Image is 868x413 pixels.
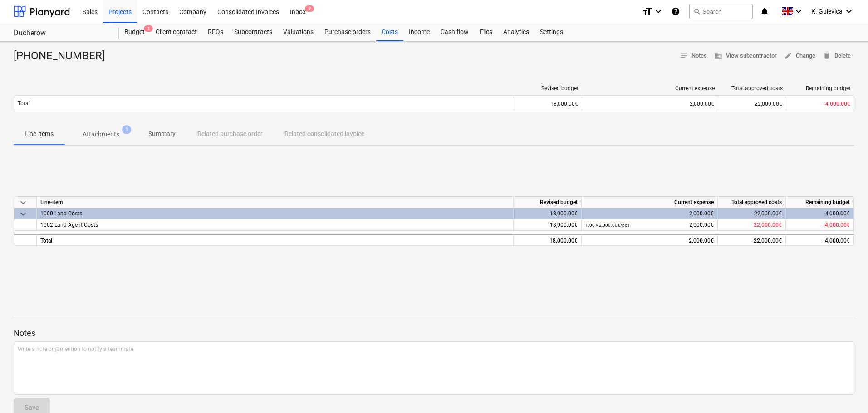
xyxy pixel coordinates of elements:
[150,23,202,41] a: Client contract
[119,23,150,41] div: Budget
[202,23,229,41] a: RFQs
[786,197,854,208] div: Remaining budget
[18,100,30,107] p: Total
[18,197,29,208] span: keyboard_arrow_down
[718,97,786,111] div: 22,000.00€
[843,6,854,17] i: keyboard_arrow_down
[229,23,278,41] a: Subcontracts
[714,51,777,61] span: View subcontractor
[586,85,715,92] div: Current expense
[790,85,851,92] div: Remaining budget
[585,219,714,231] div: 2,000.00€
[823,222,850,228] span: -4,000.00€
[823,369,868,413] iframe: Chat Widget
[714,52,722,60] span: business
[711,49,780,63] button: View subcontractor
[586,101,714,107] div: 2,000.00€
[37,234,514,246] div: Total
[514,97,582,111] div: 18,000.00€
[760,6,769,17] i: notifications
[376,23,403,41] a: Costs
[582,197,718,208] div: Current expense
[319,23,376,41] a: Purchase orders
[824,101,850,107] span: -4,000.00€
[18,209,29,219] span: keyboard_arrow_down
[514,208,582,219] div: 18,000.00€
[585,235,714,247] div: 2,000.00€
[811,8,843,15] span: K. Gulevica
[585,208,714,219] div: 2,000.00€
[718,234,786,246] div: 22,000.00€
[689,4,753,19] button: Search
[823,51,851,61] span: Delete
[403,23,435,41] a: Income
[718,197,786,208] div: Total approved costs
[40,222,98,228] span: 1002 Land Agent Costs
[40,208,510,219] div: 1000 Land Costs
[514,197,582,208] div: Revised budget
[122,125,131,134] span: 1
[83,130,119,139] p: Attachments
[653,6,664,17] i: keyboard_arrow_down
[642,6,653,17] i: format_size
[148,129,176,139] p: Summary
[754,222,782,228] span: 22,000.00€
[25,129,54,139] p: Line-items
[305,5,314,12] span: 2
[784,51,815,61] span: Change
[278,23,319,41] a: Valuations
[671,6,680,17] i: Knowledge base
[144,25,153,32] span: 1
[722,85,783,92] div: Total approved costs
[784,52,792,60] span: edit
[14,29,108,38] div: Ducherow
[585,223,629,228] small: 1.00 × 2,000.00€ / pcs
[780,49,819,63] button: Change
[37,197,514,208] div: Line-item
[435,23,474,41] a: Cash flow
[786,234,854,246] div: -4,000.00€
[693,8,701,15] span: search
[514,219,582,231] div: 18,000.00€
[535,23,569,41] a: Settings
[793,6,804,17] i: keyboard_arrow_down
[819,49,854,63] button: Delete
[718,208,786,219] div: 22,000.00€
[823,52,831,60] span: delete
[119,23,150,41] a: Budget1
[514,234,582,246] div: 18,000.00€
[14,328,854,339] p: Notes
[680,52,688,60] span: notes
[498,23,535,41] a: Analytics
[518,85,579,92] div: Revised budget
[680,51,707,61] span: Notes
[14,49,112,63] div: [PHONE_NUMBER]
[786,208,854,219] div: -4,000.00€
[676,49,711,63] button: Notes
[474,23,498,41] a: Files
